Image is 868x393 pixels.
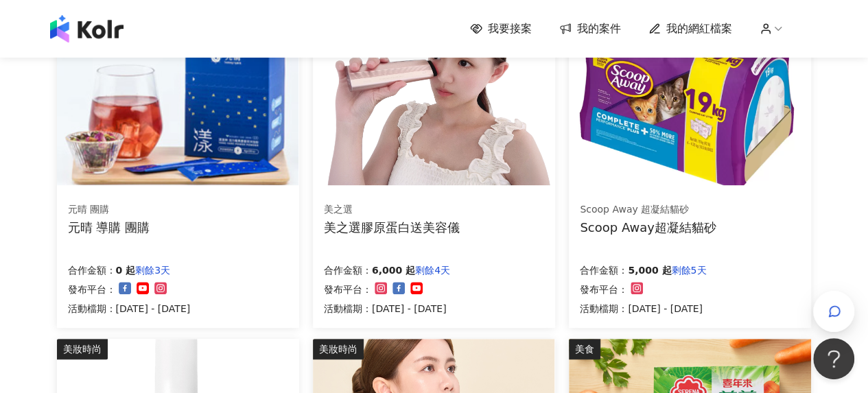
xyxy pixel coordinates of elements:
[559,21,621,36] a: 我的案件
[569,339,600,359] div: 美食
[324,262,372,278] p: 合作金額：
[372,262,415,278] p: 6,000 起
[135,262,170,278] p: 剩餘3天
[580,262,628,278] p: 合作金額：
[313,339,364,359] div: 美妝時尚
[580,300,706,317] p: 活動檔期：[DATE] - [DATE]
[68,203,150,217] div: 元晴 團購
[324,300,450,317] p: 活動檔期：[DATE] - [DATE]
[68,281,116,298] p: 發布平台：
[324,281,372,298] p: 發布平台：
[813,338,854,379] iframe: Help Scout Beacon - Open
[68,219,150,236] div: 元晴 導購 團購
[577,21,621,36] span: 我的案件
[628,262,671,278] p: 5,000 起
[580,281,628,298] p: 發布平台：
[50,15,124,43] img: logo
[68,300,191,317] p: 活動檔期：[DATE] - [DATE]
[671,262,706,278] p: 剩餘5天
[580,203,716,217] div: Scoop Away 超凝結貓砂
[666,21,732,36] span: 我的網紅檔案
[324,219,460,236] div: 美之選膠原蛋白送美容儀
[313,3,554,185] img: 美之選膠原蛋白送RF美容儀
[648,21,732,36] a: 我的網紅檔案
[324,203,460,217] div: 美之選
[488,21,532,36] span: 我要接案
[470,21,532,36] a: 我要接案
[569,3,810,185] img: Scoop Away超凝結貓砂
[580,219,716,236] div: Scoop Away超凝結貓砂
[57,339,108,359] div: 美妝時尚
[116,262,136,278] p: 0 起
[68,262,116,278] p: 合作金額：
[57,3,298,185] img: 漾漾神｜活力莓果康普茶沖泡粉
[415,262,450,278] p: 剩餘4天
